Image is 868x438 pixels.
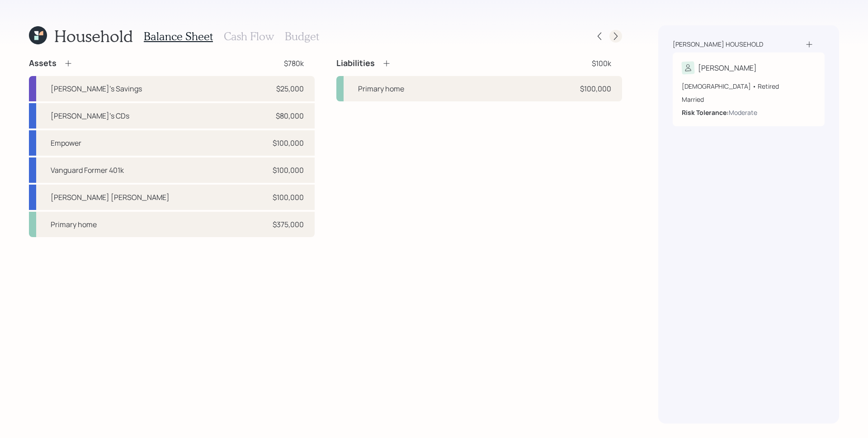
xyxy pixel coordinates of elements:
div: Married [682,95,816,104]
div: $100k [592,58,611,69]
div: $100,000 [580,83,611,94]
h1: Household [54,26,133,46]
div: [PERSON_NAME] household [673,40,763,49]
h3: Cash Flow [224,30,274,43]
div: [PERSON_NAME]'s CDs [51,110,129,121]
div: $375,000 [273,219,304,230]
h4: Liabilities [336,58,375,68]
div: $100,000 [273,165,304,176]
div: $100,000 [273,138,304,148]
div: [DEMOGRAPHIC_DATA] • Retired [682,81,816,91]
div: Empower [51,138,81,148]
div: Primary home [358,83,404,94]
div: $25,000 [276,83,304,94]
h3: Budget [285,30,319,43]
div: $780k [284,58,304,69]
div: Moderate [729,108,757,117]
div: $100,000 [273,192,304,203]
h4: Assets [29,58,57,68]
b: Risk Tolerance: [682,108,729,117]
div: $80,000 [276,110,304,121]
div: Primary home [51,219,97,230]
div: [PERSON_NAME] [PERSON_NAME] [51,192,170,203]
div: [PERSON_NAME] [698,62,757,73]
div: Vanguard Former 401k [51,165,124,176]
div: [PERSON_NAME]'s Savings [51,83,142,94]
h3: Balance Sheet [144,30,213,43]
